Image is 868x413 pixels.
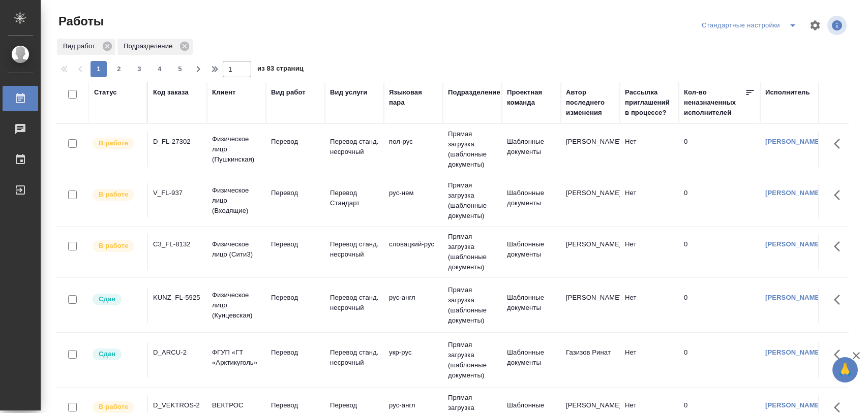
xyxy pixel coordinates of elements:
[443,335,502,386] td: Прямая загрузка (шаблонные документы)
[502,234,561,270] td: Шаблонные документы
[827,16,849,35] span: Посмотреть информацию
[620,183,679,218] td: Нет
[330,293,379,313] p: Перевод станд. несрочный
[765,87,810,98] div: Исполнитель
[330,239,379,260] p: Перевод станд. несрочный
[566,87,615,118] div: Автор последнего изменения
[828,342,852,367] button: Здесь прячутся важные кнопки
[99,241,128,251] p: В работе
[620,342,679,378] td: Нет
[507,87,556,108] div: Проектная команда
[679,342,760,378] td: 0
[271,293,320,303] p: Перевод
[828,132,852,156] button: Здесь прячутся важные кнопки
[152,64,168,74] span: 4
[92,293,142,306] div: Менеджер проверил работу исполнителя, передает ее на следующий этап
[561,183,620,218] td: [PERSON_NAME]
[443,175,502,226] td: Прямая загрузка (шаблонные документы)
[448,87,500,98] div: Подразделение
[212,134,261,165] p: Физическое лицо (Пушкинская)
[131,61,147,77] button: 3
[502,342,561,378] td: Шаблонные документы
[561,342,620,378] td: Газизов Ринат
[153,347,202,358] div: D_ARCU-2
[620,288,679,323] td: Нет
[271,87,306,98] div: Вид работ
[502,288,561,323] td: Шаблонные документы
[443,280,502,331] td: Прямая загрузка (шаблонные документы)
[57,39,115,55] div: Вид работ
[212,87,235,98] div: Клиент
[117,39,193,55] div: Подразделение
[803,13,827,38] span: Настроить таблицу
[502,132,561,167] td: Шаблонные документы
[625,87,674,118] div: Рассылка приглашений в процессе?
[212,185,261,216] p: Физическое лицо (Входящие)
[92,137,142,150] div: Исполнитель выполняет работу
[679,183,760,218] td: 0
[828,288,852,312] button: Здесь прячутся важные кнопки
[832,357,858,383] button: 🙏
[620,132,679,167] td: Нет
[765,401,822,409] a: [PERSON_NAME]
[765,138,822,145] a: [PERSON_NAME]
[153,188,202,198] div: V_FL-937
[56,13,104,29] span: Работы
[124,41,176,51] p: Подразделение
[99,138,128,148] p: В работе
[765,240,822,248] a: [PERSON_NAME]
[384,183,443,218] td: рус-нем
[99,294,115,304] p: Сдан
[172,64,188,74] span: 5
[99,349,115,359] p: Сдан
[828,234,852,259] button: Здесь прячутся важные кнопки
[172,61,188,77] button: 5
[111,61,127,77] button: 2
[212,400,261,410] p: ВЕКТРОС
[679,288,760,323] td: 0
[384,234,443,270] td: словацкий-рус
[384,288,443,323] td: рус-англ
[92,347,142,361] div: Менеджер проверил работу исполнителя, передает ее на следующий этап
[153,239,202,249] div: C3_FL-8132
[330,137,379,157] p: Перевод станд. несрочный
[94,87,117,98] div: Статус
[63,41,99,51] p: Вид работ
[561,234,620,270] td: [PERSON_NAME]
[271,347,320,358] p: Перевод
[620,234,679,270] td: Нет
[330,87,368,98] div: Вид услуги
[765,348,822,356] a: [PERSON_NAME]
[153,87,189,98] div: Код заказа
[443,227,502,277] td: Прямая загрузка (шаблонные документы)
[836,359,854,380] span: 🙏
[502,183,561,218] td: Шаблонные документы
[271,137,320,147] p: Перевод
[111,64,127,74] span: 2
[330,347,379,368] p: Перевод станд. несрочный
[389,87,438,108] div: Языковая пара
[257,62,304,77] span: из 83 страниц
[212,290,261,321] p: Физическое лицо (Кунцевская)
[271,239,320,249] p: Перевод
[212,239,261,260] p: Физическое лицо (Сити3)
[561,132,620,167] td: [PERSON_NAME]
[679,132,760,167] td: 0
[765,189,822,197] a: [PERSON_NAME]
[131,64,147,74] span: 3
[828,183,852,207] button: Здесь прячутся важные кнопки
[212,347,261,368] p: ФГУП «ГТ «Арктикуголь»
[684,87,745,118] div: Кол-во неназначенных исполнителей
[153,137,202,147] div: D_FL-27302
[99,402,128,412] p: В работе
[699,17,803,34] div: split button
[765,294,822,301] a: [PERSON_NAME]
[443,124,502,175] td: Прямая загрузка (шаблонные документы)
[92,239,142,253] div: Исполнитель выполняет работу
[99,189,128,200] p: В работе
[271,400,320,410] p: Перевод
[153,293,202,303] div: KUNZ_FL-5925
[271,188,320,198] p: Перевод
[153,400,202,410] div: D_VEKTROS-2
[561,288,620,323] td: [PERSON_NAME]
